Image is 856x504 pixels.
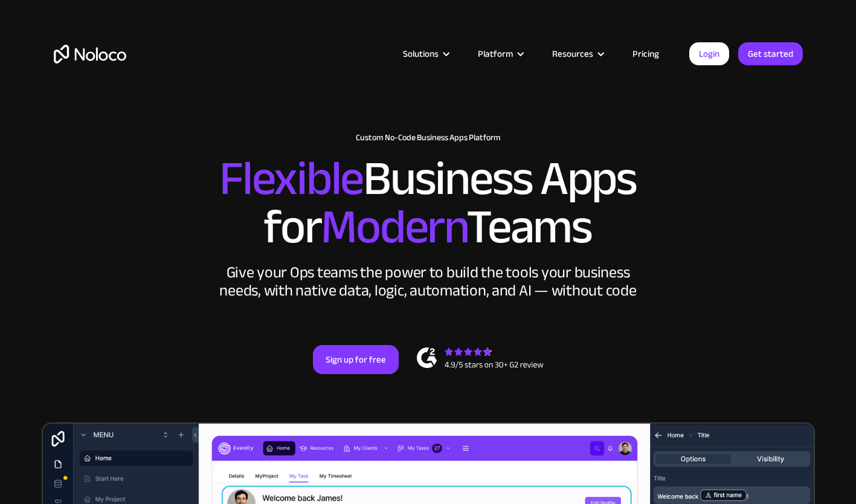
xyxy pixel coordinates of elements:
a: Login [689,42,729,65]
div: Platform [478,46,513,62]
a: home [54,45,126,63]
span: Flexible [219,134,363,224]
div: Solutions [388,46,463,62]
a: Get started [738,42,803,65]
div: Resources [552,46,593,62]
div: Platform [463,46,537,62]
div: Solutions [403,46,439,62]
a: Sign up for free [313,345,399,374]
span: Modern [321,182,466,272]
h2: Business Apps for Teams [54,155,803,251]
h1: Custom No-Code Business Apps Platform [54,133,803,143]
a: Pricing [617,46,674,62]
div: Give your Ops teams the power to build the tools your business needs, with native data, logic, au... [217,263,640,300]
div: Resources [537,46,617,62]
